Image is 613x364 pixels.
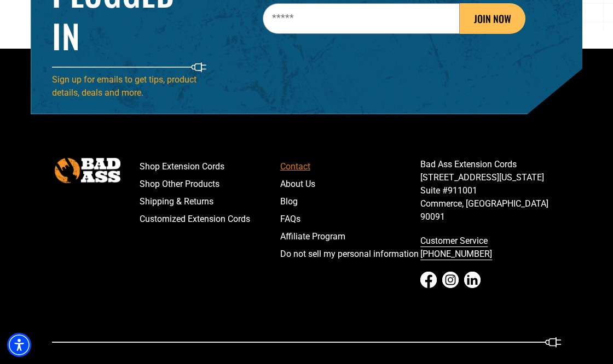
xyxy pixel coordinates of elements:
a: Facebook - open in a new tab [420,272,437,288]
a: Shop Other Products [140,175,280,193]
img: Bad Ass Extension Cords [55,158,120,183]
a: Instagram - open in a new tab [442,272,459,288]
a: Blog [280,193,421,210]
p: Sign up for emails to get tips, product details, deals and more. [52,73,211,99]
a: call 833-674-1699 [420,232,561,263]
a: Contact [280,158,421,175]
p: Bad Ass Extension Cords [STREET_ADDRESS][US_STATE] Suite #911001 Commerce, [GEOGRAPHIC_DATA] 90091 [420,158,561,224]
a: Shop Extension Cords [140,158,280,175]
a: Do not sell my personal information [280,245,421,263]
div: Accessibility Menu [7,333,31,357]
a: Shipping & Returns [140,193,280,210]
a: FAQs [280,210,421,228]
button: JOIN NOW [460,3,525,34]
a: LinkedIn - open in a new tab [464,272,481,288]
a: About Us [280,175,421,193]
input: Email [263,3,460,34]
a: Customized Extension Cords [140,210,280,228]
a: Affiliate Program [280,228,421,245]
